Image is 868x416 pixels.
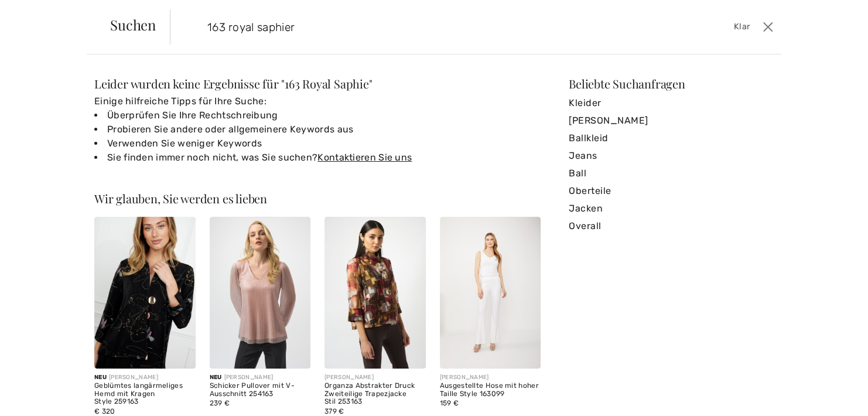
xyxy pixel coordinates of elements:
li: Verwenden Sie weniger Keywords [94,137,541,151]
a: Jeans [569,147,774,165]
li: Sie finden immer noch nicht, was Sie suchen? [94,151,541,165]
a: Oberteile [569,182,774,200]
div: Organza Abstrakter Druck Zweiteilige Trapezjacke Stil 253163 [324,382,426,406]
div: " [94,78,541,90]
a: Kleider [569,94,774,112]
li: Probieren Sie andere oder allgemeinere Keywords aus [94,122,541,137]
div: Geblümtes langärmeliges Hemd mit Kragen Style 259163 [94,382,196,406]
span: Suchen [110,18,156,32]
span: Wir glauben, Sie werden es lieben [94,190,267,206]
div: Beliebte Suchanfragen [569,78,774,90]
div: [PERSON_NAME] [324,373,426,382]
div: [PERSON_NAME] [94,373,196,382]
li: Überprüfen Sie Ihre Rechtschreibung [94,108,541,122]
a: Ball [569,165,774,182]
a: Jacken [569,200,774,217]
img: Schlaghose mit hoher Taille im Stil 163099. Schwarz [440,217,541,369]
a: [PERSON_NAME] [569,112,774,129]
img: Organza Abstract Print Zweiteilige Trapezjacke Style 253163. Multi [324,217,426,369]
span: 163 Royal Saphie [285,76,368,91]
span: 379 € [324,407,344,415]
span: Neu [94,374,107,381]
button: Schließen [759,18,777,36]
font: Einige hilfreiche Tipps für Ihre Suche: [94,96,266,107]
div: Ausgestellte Hose mit hoher Taille Style 163099 [440,382,541,398]
img: Schicker Pullover mit V-Ausschnitt im Stil 254163. Erröten [210,217,311,369]
a: Kontaktieren Sie uns [317,152,412,163]
span: Klar [734,21,750,33]
a: Ballkleid [569,129,774,147]
span: 239 € [210,399,230,407]
span: Neu [210,374,222,381]
font: Leider wurden keine Ergebnisse für " [94,76,285,91]
span: 159 € [440,399,459,407]
span: Plaudern [22,8,69,19]
div: Schicker Pullover mit V-Ausschnitt 254163 [210,382,311,398]
span: € 320 [94,407,115,415]
div: [PERSON_NAME] [440,373,541,382]
input: GEBEN SIE EIN, UM ZU SUCHEN [199,9,619,45]
img: Geblümtes langärmeliges Hemd mit Kragen 259163. Schwarz/Mehrfarbig [94,217,196,369]
div: [PERSON_NAME] [210,373,311,382]
a: Overall [569,217,774,235]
